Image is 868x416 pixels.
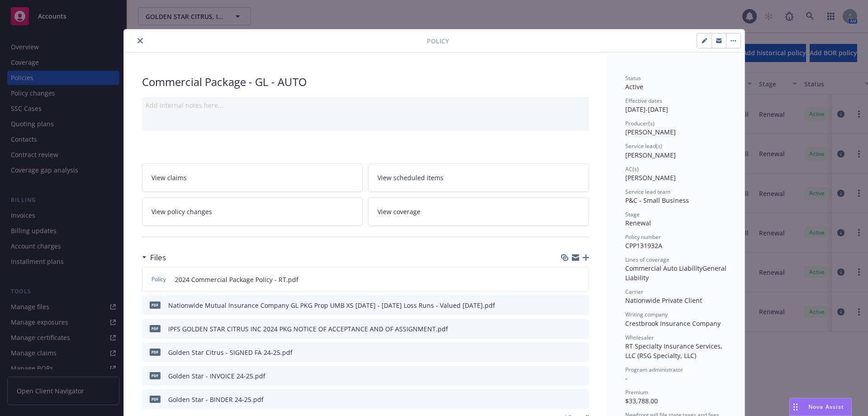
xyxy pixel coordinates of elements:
button: preview file [577,324,585,334]
button: Nova Assist [789,398,852,416]
span: AC(s) [625,165,639,173]
div: Golden Star Citrus - SIGNED FA 24-25.pdf [168,348,292,357]
span: View coverage [377,207,420,216]
span: [PERSON_NAME] [625,151,676,159]
div: Add internal notes here... [146,100,585,110]
span: Crestbrook Insurance Company [625,319,721,328]
div: IPFS GOLDEN STAR CITRUS INC 2024 PKG NOTICE OF ACCEPTANCE AND OF ASSIGNMENT.pdf [168,324,448,334]
span: $33,788.00 [625,397,658,405]
div: Commercial Package - GL - AUTO [142,74,589,90]
span: - [625,374,627,383]
span: RT Specialty Insurance Services, LLC (RSG Specialty, LLC) [625,342,724,360]
span: View claims [151,173,187,182]
span: pdf [150,372,160,379]
span: pdf [150,349,160,355]
span: View policy changes [151,207,212,216]
span: CPP131932A [625,241,662,250]
span: Carrier [625,288,643,296]
div: Drag to move [790,398,801,416]
span: Service lead team [625,188,670,196]
span: Nova Assist [808,403,844,411]
span: Status [625,74,641,82]
span: 2024 Commercial Package Policy - RT.pdf [175,275,298,284]
h3: Files [150,252,166,263]
button: preview file [577,371,585,381]
button: close [135,35,146,46]
span: P&C - Small Business [625,196,689,205]
div: Golden Star - BINDER 24-25.pdf [168,395,264,404]
a: View policy changes [142,197,363,226]
button: download file [563,371,570,381]
span: Nationwide Private Client [625,296,702,305]
span: Active [625,82,643,91]
div: Nationwide Mutual Insurance Company GL PKG Prop UMB XS [DATE] - [DATE] Loss Runs - Valued [DATE].pdf [168,301,495,310]
button: download file [563,324,570,334]
span: pdf [150,396,160,402]
button: preview file [577,275,585,284]
span: Lines of coverage [625,256,670,263]
span: Premium [625,388,648,396]
span: Policy number [625,233,661,241]
button: download file [562,275,570,284]
span: General Liability [625,264,728,282]
button: preview file [577,301,585,310]
span: Program administrator [625,366,683,373]
span: Producer(s) [625,120,655,127]
span: Stage [625,210,640,218]
div: [DATE] - [DATE] [625,97,726,114]
span: View scheduled items [377,173,443,182]
span: Writing company [625,311,668,318]
span: Effective dates [625,97,662,105]
span: Commercial Auto Liability [625,264,703,273]
span: [PERSON_NAME] [625,128,676,136]
button: download file [563,348,570,357]
button: preview file [577,395,585,404]
button: download file [563,395,570,404]
a: View claims [142,163,363,192]
span: pdf [150,301,160,308]
div: Golden Star - INVOICE 24-25.pdf [168,371,265,381]
button: preview file [577,348,585,357]
span: pdf [150,325,160,332]
span: Policy [427,36,449,46]
div: Files [142,252,166,263]
span: Renewal [625,219,651,227]
span: Service lead(s) [625,142,662,150]
span: Policy [150,275,168,283]
a: View scheduled items [368,163,589,192]
a: View coverage [368,197,589,226]
button: download file [563,301,570,310]
span: Wholesaler [625,334,654,341]
span: [PERSON_NAME] [625,173,676,182]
